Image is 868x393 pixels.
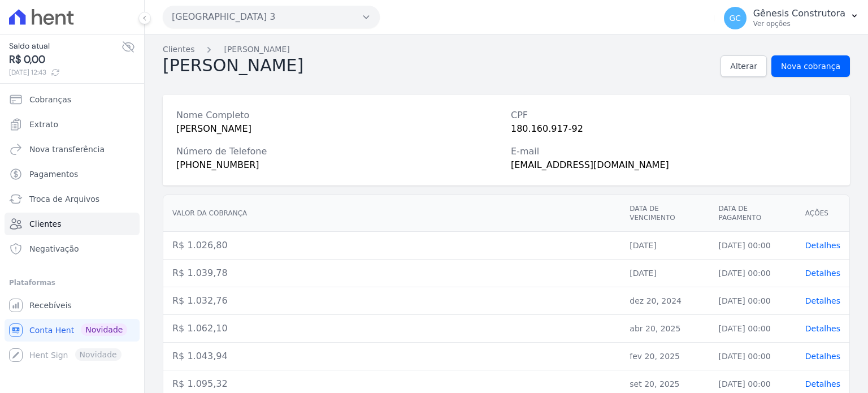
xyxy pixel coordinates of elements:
[709,343,796,370] td: [DATE] 00:00
[511,109,836,122] div: CPF
[29,218,61,230] span: Clientes
[163,6,380,28] button: [GEOGRAPHIC_DATA] 3
[5,294,140,317] a: Recebíveis
[709,195,796,232] th: Data de pagamento
[805,296,840,305] a: Detalhes
[771,55,850,77] a: Nova cobrança
[715,2,868,34] button: GC Gênesis Construtora Ver opções
[620,195,709,232] th: Data de vencimento
[5,113,140,136] a: Extrato
[511,145,836,158] div: E-mail
[29,193,99,205] span: Troca de Arquivos
[5,213,140,235] a: Clientes
[620,343,709,370] td: fev 20, 2025
[9,67,121,77] span: [DATE] 12:43
[163,343,620,370] td: R$ 1.043,94
[709,232,796,260] td: [DATE] 00:00
[805,324,840,333] a: Detalhes
[721,55,767,77] a: Alterar
[805,379,840,388] a: Detalhes
[709,287,796,315] td: [DATE] 00:00
[81,323,127,336] span: Novidade
[176,145,502,158] div: Número de Telefone
[796,195,849,232] th: Ações
[163,44,194,55] a: Clientes
[163,315,620,343] td: R$ 1.062,10
[5,237,140,260] a: Negativação
[620,315,709,343] td: abr 20, 2025
[176,158,502,172] div: [PHONE_NUMBER]
[511,122,836,136] div: 180.160.917-92
[805,269,840,278] a: Detalhes
[163,44,850,55] nav: Breadcrumb
[620,232,709,260] td: [DATE]
[5,138,140,161] a: Nova transferência
[805,352,840,361] a: Detalhes
[163,287,620,315] td: R$ 1.032,76
[5,319,140,342] a: Conta Hent Novidade
[163,195,620,232] th: Valor da cobrança
[176,122,502,136] div: [PERSON_NAME]
[29,94,71,105] span: Cobranças
[163,55,303,77] h2: [PERSON_NAME]
[163,232,620,260] td: R$ 1.026,80
[5,88,140,111] a: Cobranças
[29,169,78,180] span: Pagamentos
[29,144,105,155] span: Nova transferência
[805,241,840,250] a: Detalhes
[781,61,840,72] span: Nova cobrança
[620,260,709,287] td: [DATE]
[29,300,72,311] span: Recebíveis
[11,355,38,382] iframe: Intercom live chat
[29,119,58,130] span: Extrato
[729,14,741,22] span: GC
[753,19,845,28] p: Ver opções
[176,109,502,122] div: Nome Completo
[163,260,620,287] td: R$ 1.039,78
[5,163,140,185] a: Pagamentos
[224,44,289,55] a: [PERSON_NAME]
[29,243,79,254] span: Negativação
[9,88,135,366] nav: Sidebar
[9,40,121,52] span: Saldo atual
[709,260,796,287] td: [DATE] 00:00
[9,276,135,290] div: Plataformas
[5,188,140,210] a: Troca de Arquivos
[620,287,709,315] td: dez 20, 2024
[29,325,74,336] span: Conta Hent
[753,8,845,19] p: Gênesis Construtora
[730,61,757,72] span: Alterar
[511,158,836,172] div: [EMAIL_ADDRESS][DOMAIN_NAME]
[9,52,121,67] span: R$ 0,00
[709,315,796,343] td: [DATE] 00:00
